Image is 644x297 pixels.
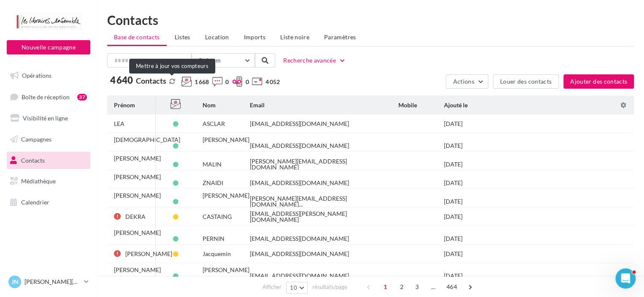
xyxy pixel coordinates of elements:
div: [DATE] [444,180,463,186]
div: DEKRA [125,214,146,220]
span: Afficher [262,283,281,291]
span: 4 640 [110,76,133,85]
p: [PERSON_NAME][DATE] [24,278,81,286]
a: Médiathèque [5,172,92,190]
div: [EMAIL_ADDRESS][DOMAIN_NAME] [250,180,349,186]
span: Boîte de réception [22,93,70,100]
button: Actions [446,74,488,89]
span: résultats/page [312,283,347,291]
span: Actions [453,78,474,85]
div: LEA [114,121,124,127]
span: Imports [244,33,265,41]
span: Listes [175,33,190,41]
div: 37 [77,94,87,101]
span: 3 [410,280,424,294]
span: Médiathèque [21,177,56,185]
div: [DATE] [444,236,463,242]
div: CASTAING [203,214,232,220]
h1: Contacts [107,14,634,26]
div: [PERSON_NAME] [203,137,249,143]
a: JN [PERSON_NAME][DATE] [7,274,90,290]
button: Recherche avancée [280,55,349,65]
div: Jacquemin [203,251,231,257]
span: JN [11,278,19,286]
div: [PERSON_NAME] [114,193,161,199]
span: Campagnes [21,136,51,143]
div: Mettre à jour vos compteurs [129,59,215,74]
a: Boîte de réception37 [5,88,92,106]
span: Opérations [22,72,51,79]
div: [DEMOGRAPHIC_DATA] [114,137,180,143]
button: Ajouter des contacts [563,74,634,89]
span: Mobile [398,101,417,109]
div: ZNAIDI [203,180,223,186]
iframe: Intercom live chat [615,268,636,289]
div: [PERSON_NAME] [114,155,161,161]
span: 0 [225,78,229,86]
div: [DATE] [444,214,463,220]
span: Contacts [136,76,166,85]
div: [DATE] [444,273,463,279]
div: [DATE] [444,199,463,204]
a: Visibilité en ligne [5,109,92,127]
div: [EMAIL_ADDRESS][DOMAIN_NAME] [250,121,349,127]
span: 1 668 [195,78,209,86]
div: MALIN [203,161,222,167]
a: Contacts [5,152,92,169]
div: ASCLAR [203,121,225,127]
div: [EMAIL_ADDRESS][DOMAIN_NAME] [250,251,349,257]
div: [EMAIL_ADDRESS][PERSON_NAME][DOMAIN_NAME] [250,211,385,223]
div: [PERSON_NAME] [125,251,172,257]
span: Location [205,33,229,41]
button: Louer des contacts [493,74,559,89]
span: 10 [290,284,297,291]
a: Campagnes [5,131,92,148]
a: Opérations [5,67,92,84]
div: [PERSON_NAME][EMAIL_ADDRESS][DOMAIN_NAME] [250,158,385,170]
span: 1 [379,280,392,294]
div: [PERSON_NAME] [203,193,249,199]
div: PERNIN [203,236,225,242]
div: [DATE] [444,251,463,257]
button: Prénom [192,53,255,68]
div: [PERSON_NAME] [114,174,161,180]
span: Email [250,101,265,109]
div: [EMAIL_ADDRESS][DOMAIN_NAME] [250,236,349,242]
button: Nouvelle campagne [7,40,90,54]
button: 10 [286,282,308,294]
span: Visibilité en ligne [23,114,68,122]
span: Calendrier [21,199,49,206]
span: 464 [443,280,460,294]
span: 4 052 [265,78,279,86]
div: [DATE] [444,143,463,149]
div: [PERSON_NAME] [114,267,161,273]
span: Nom [203,101,216,109]
a: Calendrier [5,193,92,211]
div: [EMAIL_ADDRESS][DOMAIN_NAME] [250,273,349,279]
span: [PERSON_NAME][EMAIL_ADDRESS][DOMAIN_NAME]... [250,196,385,207]
span: Contacts [21,156,45,163]
span: Paramètres [324,33,356,41]
span: 2 [395,280,409,294]
span: Ajouté le [444,101,468,109]
div: [PERSON_NAME] [203,267,249,273]
div: [EMAIL_ADDRESS][DOMAIN_NAME] [250,143,349,149]
span: Liste noire [280,33,309,41]
div: [PERSON_NAME] [114,230,161,236]
span: Prénom [114,101,135,109]
span: 0 [245,78,249,86]
span: ... [427,280,440,294]
span: Prénom [199,57,221,64]
div: [DATE] [444,121,463,127]
div: [DATE] [444,161,463,167]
